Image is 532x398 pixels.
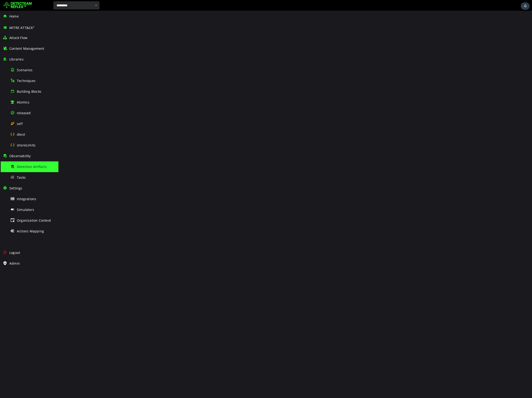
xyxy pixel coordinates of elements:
span: Techniques [17,78,36,83]
span: Atomics [17,100,29,104]
span: Scenarios [17,68,32,72]
div: Task Notifications [521,2,530,10]
span: shoreLimits [17,143,36,147]
sup: ® [33,26,34,28]
span: Settings [9,186,22,190]
span: Content Management [9,46,44,51]
span: Integrations [17,197,36,201]
span: Observability [9,154,31,158]
span: Attack Flow [9,36,27,40]
span: Simulators [17,207,34,212]
span: Libraries [9,57,24,61]
span: released [17,111,31,115]
span: Organization Context [17,218,51,223]
span: dtest [17,132,25,137]
span: Admin [9,261,20,266]
span: Logout [9,250,20,255]
img: Detecteam logo [4,2,32,9]
span: Detection Artifacts [17,164,47,169]
span: Building Blocks [17,89,41,94]
span: self [17,121,23,126]
span: Home [9,14,19,18]
span: Tasks [17,175,26,180]
span: MITRE ATT&CK [9,25,35,30]
span: Actions Mapping [17,229,44,233]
